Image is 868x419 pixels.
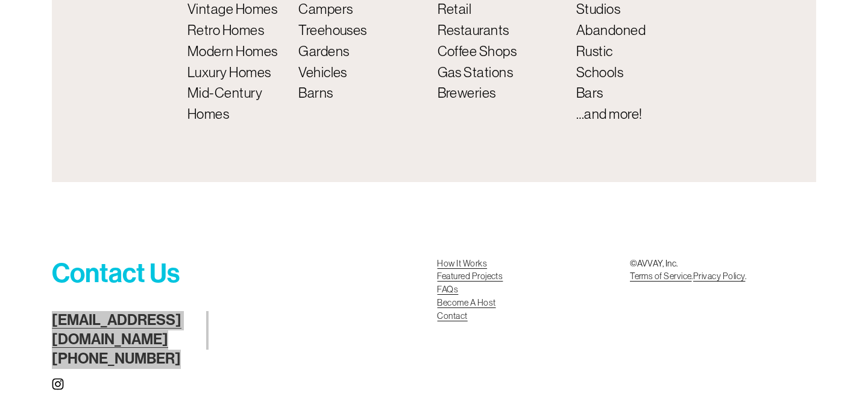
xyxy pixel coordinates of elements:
[630,257,816,284] p: ©AVVAY, Inc. . .
[52,257,206,290] h3: Contact Us
[52,311,206,350] a: [EMAIL_ADDRESS][DOMAIN_NAME]
[52,378,64,390] a: Instagram
[437,283,458,297] a: FAQs
[693,270,746,283] a: Privacy Policy
[630,270,691,283] a: Terms of Service
[52,311,206,369] h4: [PHONE_NUMBER]
[437,270,503,283] a: Featured Projects
[437,257,487,271] a: How It Works
[437,297,495,323] a: Become A HostContact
